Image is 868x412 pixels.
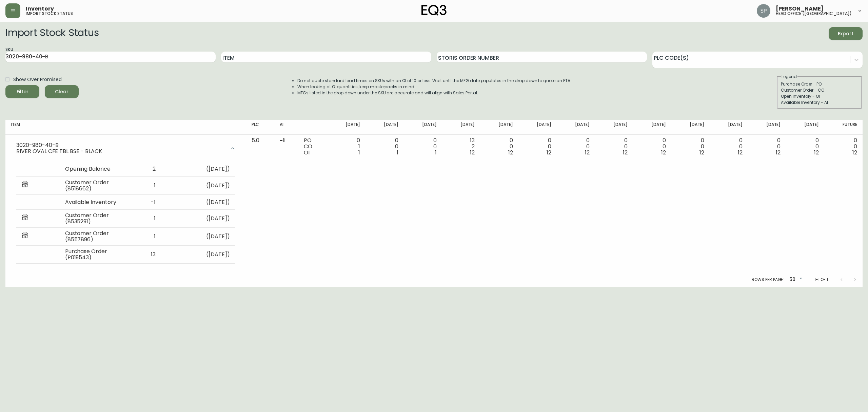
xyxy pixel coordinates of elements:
th: PLC [246,120,274,135]
th: [DATE] [404,120,442,135]
div: 0 0 [830,137,857,156]
span: 1 [397,149,398,156]
button: Export [829,27,863,40]
td: ( [DATE] ) [161,162,235,177]
button: Filter [5,85,39,98]
td: Customer Order (8535291) [60,210,127,228]
th: Item [5,120,246,135]
span: 12 [852,149,857,156]
span: 12 [776,149,781,156]
th: [DATE] [710,120,748,135]
div: 0 0 [486,137,513,156]
th: [DATE] [557,120,595,135]
th: [DATE] [327,120,366,135]
td: Purchase Order (P019543) [60,246,127,264]
span: 1 [435,149,437,156]
td: ( [DATE] ) [161,195,235,210]
th: [DATE] [633,120,671,135]
button: Clear [45,85,79,98]
span: 12 [623,149,628,156]
div: 0 0 [677,137,704,156]
th: [DATE] [366,120,404,135]
div: 0 0 [791,137,819,156]
span: 12 [508,149,513,156]
td: ( [DATE] ) [161,177,235,195]
h5: import stock status [26,12,73,16]
th: [DATE] [518,120,557,135]
th: [DATE] [786,120,824,135]
td: Available Inventory [60,195,127,210]
img: logo [421,5,447,16]
th: AI [274,120,298,135]
div: 0 0 [600,137,628,156]
div: Available Inventory - AI [781,99,858,106]
span: Export [834,30,857,38]
th: [DATE] [671,120,710,135]
img: retail_report.svg [22,181,28,189]
img: retail_report.svg [22,232,28,240]
div: 50 [787,274,804,285]
span: 12 [470,149,475,156]
th: [DATE] [480,120,518,135]
h5: head office ([GEOGRAPHIC_DATA]) [776,12,852,16]
span: -1 [280,136,285,144]
span: 12 [585,149,590,156]
div: 0 0 [638,137,666,156]
td: 2 [127,162,161,177]
span: Clear [50,88,73,96]
img: 0cb179e7bf3690758a1aaa5f0aafa0b4 [757,4,770,18]
td: -1 [127,195,161,210]
div: PO CO [304,137,322,156]
td: Customer Order (8518662) [60,177,127,195]
p: Rows per page: [752,277,784,283]
td: ( [DATE] ) [161,246,235,264]
span: 12 [699,149,704,156]
td: 1 [127,228,161,246]
span: [PERSON_NAME] [776,6,824,12]
th: [DATE] [595,120,633,135]
span: Show Over Promised [13,76,62,83]
td: 5.0 [246,135,274,273]
div: 0 0 [524,137,551,156]
td: 1 [127,210,161,228]
li: When looking at OI quantities, keep masterpacks in mind. [297,84,571,90]
div: RIVER OVAL CFE TBL BSE - BLACK [16,148,226,154]
div: 0 0 [715,137,743,156]
td: Customer Order (8557896) [60,228,127,246]
td: ( [DATE] ) [161,210,235,228]
span: 12 [814,149,819,156]
td: Opening Balance [60,162,127,177]
div: Purchase Order - PO [781,81,858,87]
div: 0 1 [333,137,360,156]
th: Future [824,120,863,135]
div: Customer Order - CO [781,87,858,93]
td: ( [DATE] ) [161,228,235,246]
li: MFGs listed in the drop down under the SKU are accurate and will align with Sales Portal. [297,90,571,96]
td: 13 [127,246,161,264]
span: 12 [547,149,551,156]
th: [DATE] [748,120,786,135]
div: 13 2 [448,137,475,156]
div: 3020-980-40-BRIVER OVAL CFE TBL BSE - BLACK [11,137,241,159]
span: 1 [358,149,360,156]
span: OI [304,149,310,156]
div: 0 0 [409,137,437,156]
div: Open Inventory - OI [781,93,858,99]
div: 3020-980-40-B [16,142,226,148]
h2: Import Stock Status [5,27,99,40]
div: 0 0 [371,137,398,156]
div: 0 0 [753,137,781,156]
li: Do not quote standard lead times on SKUs with an OI of 10 or less. Wait until the MFG date popula... [297,78,571,84]
th: [DATE] [442,120,480,135]
img: retail_report.svg [22,214,28,222]
span: Inventory [26,6,54,12]
legend: Legend [781,74,797,80]
span: 12 [661,149,666,156]
div: 0 0 [562,137,590,156]
span: 12 [738,149,743,156]
td: 1 [127,177,161,195]
p: 1-1 of 1 [814,277,828,283]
